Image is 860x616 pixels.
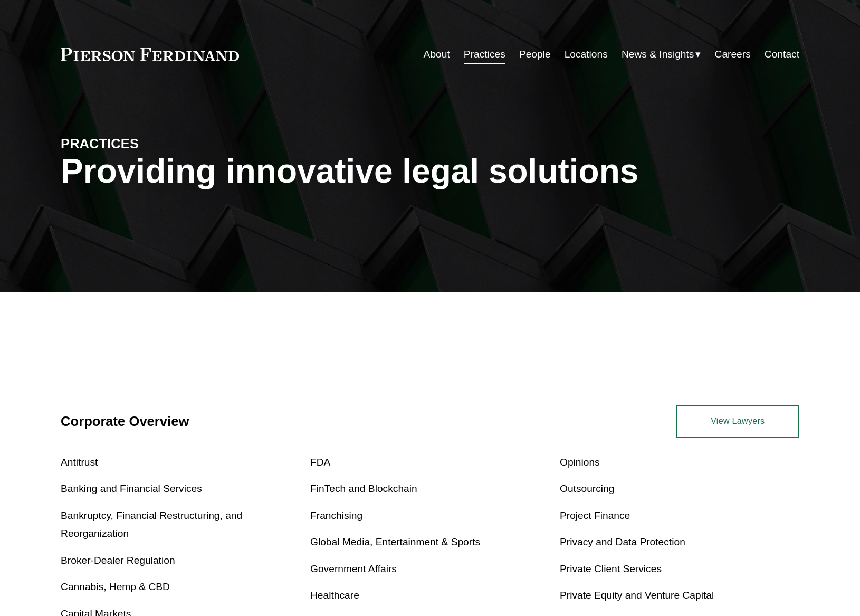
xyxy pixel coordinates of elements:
[560,510,630,521] a: Project Finance
[464,44,505,64] a: Practices
[424,44,450,64] a: About
[560,536,685,547] a: Privacy and Data Protection
[310,483,417,494] a: FinTech and Blockchain
[560,457,600,468] a: Opinions
[519,44,551,64] a: People
[61,510,242,539] a: Bankruptcy, Financial Restructuring, and Reorganization
[622,45,694,64] span: News & Insights
[310,457,330,468] a: FDA
[310,510,362,521] a: Franchising
[61,483,202,494] a: Banking and Financial Services
[715,44,751,64] a: Careers
[61,457,98,468] a: Antitrust
[61,581,170,592] a: Cannabis, Hemp & CBD
[61,152,799,191] h1: Providing innovative legal solutions
[765,44,799,64] a: Contact
[61,555,175,566] a: Broker-Dealer Regulation
[61,135,245,152] h4: PRACTICES
[560,563,662,574] a: Private Client Services
[310,590,359,601] a: Healthcare
[310,563,397,574] a: Government Affairs
[560,483,614,494] a: Outsourcing
[565,44,608,64] a: Locations
[61,414,189,429] a: Corporate Overview
[622,44,701,64] a: folder dropdown
[560,590,714,601] a: Private Equity and Venture Capital
[310,536,480,547] a: Global Media, Entertainment & Sports
[676,405,799,437] a: View Lawyers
